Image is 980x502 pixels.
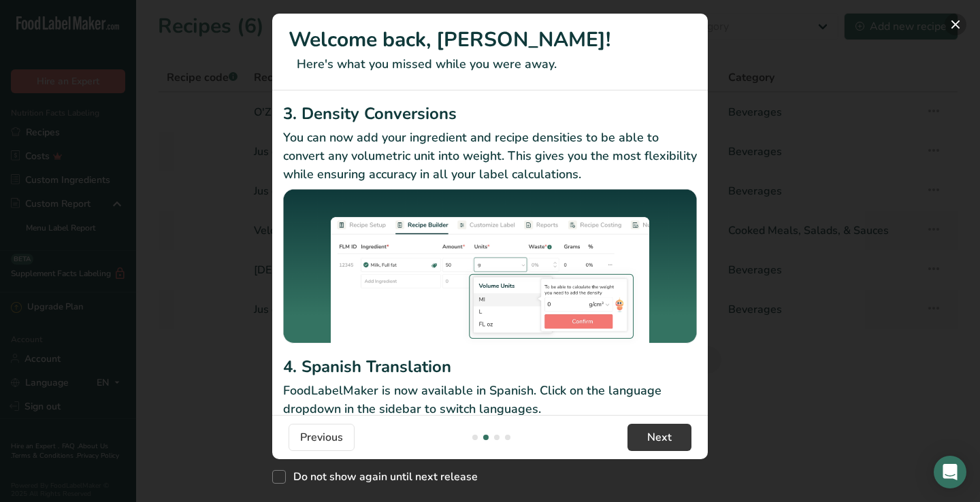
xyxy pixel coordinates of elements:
button: Previous [289,424,355,451]
img: Density Conversions [283,189,697,350]
h2: 4. Spanish Translation [283,354,697,379]
button: Next [627,424,691,451]
p: FoodLabelMaker is now available in Spanish. Click on the language dropdown in the sidebar to swit... [283,382,697,418]
div: Open Intercom Messenger [934,456,966,488]
span: Next [647,429,672,446]
p: You can now add your ingredient and recipe densities to be able to convert any volumetric unit in... [283,129,697,184]
p: Here's what you missed while you were away. [289,55,691,73]
h2: 3. Density Conversions [283,101,697,126]
span: Previous [300,429,343,446]
span: Do not show again until next release [286,470,478,484]
h1: Welcome back, [PERSON_NAME]! [289,24,691,55]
